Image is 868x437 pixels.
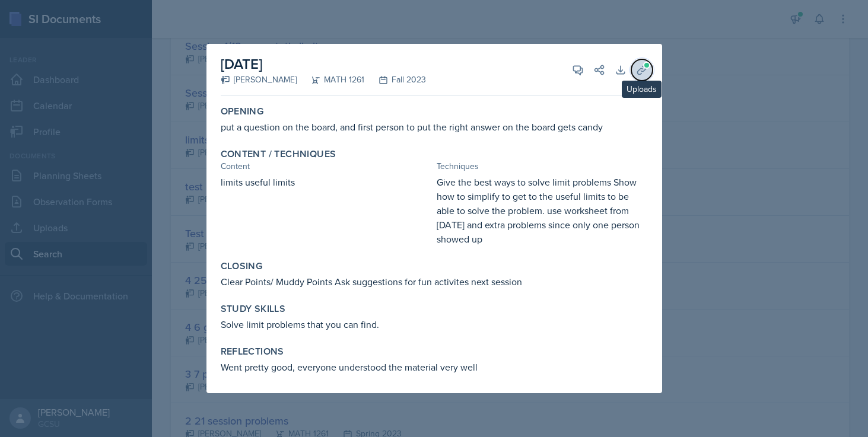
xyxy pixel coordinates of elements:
div: Went pretty good, everyone understood the material very well [221,360,648,374]
div: Give the best ways to solve limit problems Show how to simplify to get to the useful limits to be... [437,175,648,246]
div: limits useful limits [221,175,432,246]
label: Opening [221,106,264,117]
div: Clear Points/ Muddy Points Ask suggestions for fun activites next session [221,275,648,289]
label: Reflections [221,346,284,358]
div: Solve limit problems that you can find. [221,317,648,331]
div: put a question on the board, and first person to put the right answer on the board gets candy [221,120,648,134]
label: Closing [221,260,263,272]
div: [PERSON_NAME] [221,74,297,86]
div: MATH 1261 [297,74,364,86]
button: Uploads [631,59,653,81]
div: Fall 2023 [364,74,426,86]
label: Study Skills [221,303,286,315]
div: Content [221,160,432,173]
label: Content / Techniques [221,148,336,160]
div: Techniques [437,160,648,173]
h2: [DATE] [221,53,426,75]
